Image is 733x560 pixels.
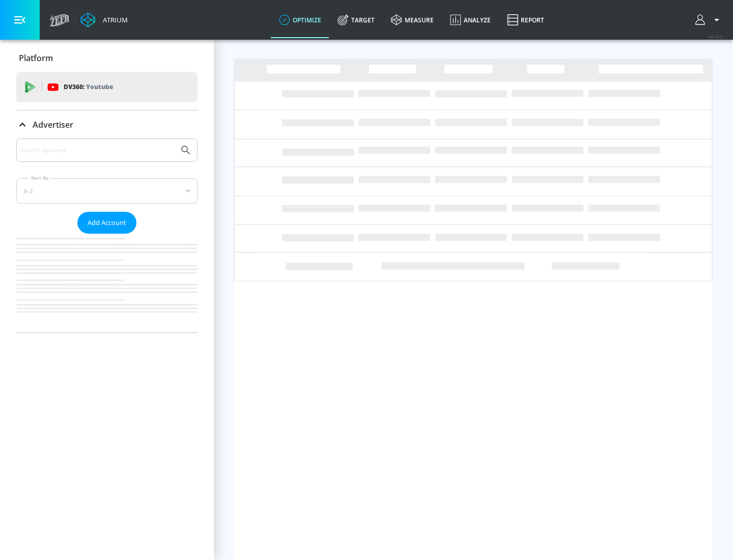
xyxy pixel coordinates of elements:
span: Add Account [88,217,126,229]
p: Platform [19,52,53,64]
div: Platform [16,44,198,72]
div: Advertiser [16,110,198,139]
div: A-Z [16,178,198,204]
div: DV360: Youtube [16,72,198,102]
nav: list of Advertiser [16,234,198,332]
span: v 4.22.2 [709,34,723,39]
a: Analyze [442,2,499,38]
input: Search by name [20,144,175,157]
p: Youtube [86,81,113,92]
div: Advertiser [16,138,198,332]
button: Add Account [77,212,136,234]
p: DV360: [64,81,113,93]
a: Report [499,2,552,38]
a: Target [329,2,383,38]
a: Atrium [80,12,128,27]
a: optimize [271,2,329,38]
p: Advertiser [33,119,73,130]
a: measure [383,2,442,38]
div: Atrium [99,15,128,24]
label: Sort By [29,175,51,181]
